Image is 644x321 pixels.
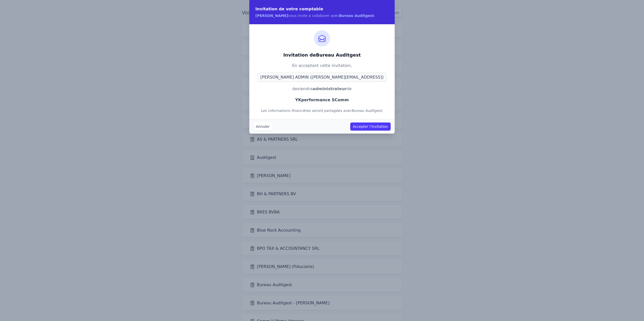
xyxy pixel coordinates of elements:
[339,14,374,18] strong: Bureau Auditgest
[255,13,389,18] p: vous invite à collaborer avec .
[255,108,389,113] p: Les informations financières seront partagées avec Bureau Auditgest .
[313,86,347,91] strong: administrateur
[350,122,391,131] button: Accepter l'invitation
[255,63,389,69] p: En acceptant cette invitation,
[255,14,288,18] strong: [PERSON_NAME]
[257,73,387,82] span: [PERSON_NAME] ADMIN ([PERSON_NAME][EMAIL_ADDRESS])
[253,122,272,131] button: Annuler
[295,97,349,102] strong: YKperformance SComm
[255,52,389,59] h3: Invitation de Bureau Auditgest
[255,86,389,92] p: deviendra de
[255,6,389,12] h2: Invitation de votre comptable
